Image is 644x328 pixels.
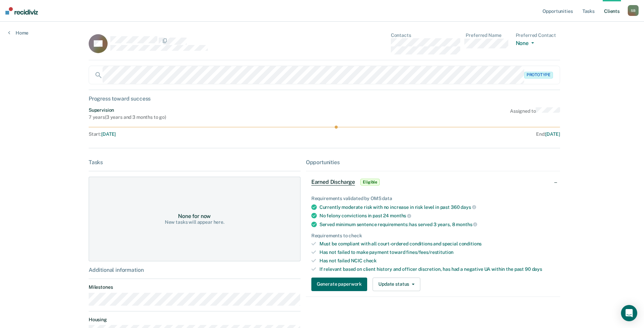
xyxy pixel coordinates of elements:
dt: Preferred Name [466,32,510,38]
span: days [461,204,476,210]
span: days [532,266,542,272]
div: S B [628,5,639,16]
div: Supervision [89,107,166,113]
span: months [390,213,411,218]
dt: Milestones [89,284,301,290]
button: Update status [373,278,420,291]
div: Currently moderate risk with no increase in risk level in past 360 [319,204,555,210]
div: No felony convictions in past 24 [319,213,555,219]
a: Home [8,30,28,36]
span: check [363,258,377,263]
div: Requirements validated by OMS data [311,196,555,201]
dt: Preferred Contact [516,32,560,38]
span: months [456,222,477,227]
div: End : [327,131,560,137]
div: Served minimum sentence requirements: has served 3 years, 8 [319,221,555,227]
div: If relevant based on client history and officer discretion, has had a negative UA within the past 90 [319,266,555,272]
button: None [516,40,537,48]
a: Generate paperwork [311,278,370,291]
div: Has not failed NCIC [319,258,555,264]
div: Progress toward success [89,95,560,102]
div: Tasks [89,159,301,166]
div: Open Intercom Messenger [621,305,637,321]
span: [DATE] [545,131,560,137]
span: conditions [459,241,482,246]
div: Start : [89,131,325,137]
div: Must be compliant with all court-ordered conditions and special [319,241,555,247]
span: [DATE] [101,131,116,137]
span: Eligible [360,179,380,185]
button: Generate paperwork [311,278,367,291]
div: Requirements to check [311,233,555,239]
div: Earned DischargeEligible [306,171,560,193]
button: SB [628,5,639,16]
span: fines/fees/restitution [406,249,453,255]
div: Additional information [89,267,301,273]
div: Opportunities [306,159,560,166]
dt: Housing [89,317,301,323]
img: Recidiviz [5,7,38,15]
div: 7 years ( 3 years and 3 months to go ) [89,114,166,120]
div: Assigned to [510,107,560,120]
span: Earned Discharge [311,179,355,185]
div: New tasks will appear here. [165,219,224,225]
dt: Contacts [391,32,461,38]
div: Has not failed to make payment toward [319,249,555,255]
div: None for now [178,213,211,219]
